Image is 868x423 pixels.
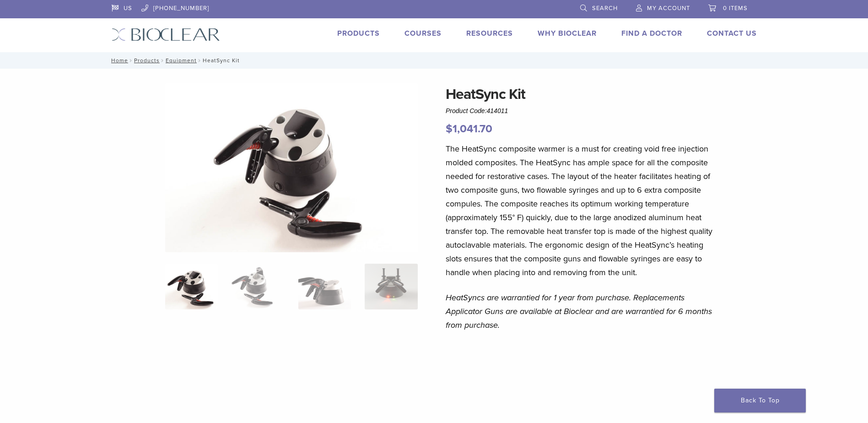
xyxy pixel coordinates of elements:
span: 0 items [723,5,748,12]
a: Equipment [166,57,197,64]
a: Back To Top [714,389,806,412]
nav: HeatSync Kit [105,52,764,69]
span: / [160,58,166,63]
a: Contact Us [707,29,757,38]
a: Products [337,29,380,38]
span: Product Code: [446,107,508,114]
a: Resources [466,29,513,38]
span: / [128,58,134,63]
h1: HeatSync Kit [446,83,715,105]
em: HeatSyncs are warrantied for 1 year from purchase. Replacements Applicator Guns are available at ... [446,293,712,330]
img: HeatSync Kit - Image 4 [365,264,417,309]
span: $ [446,122,453,136]
a: Find A Doctor [621,29,682,38]
img: HeatSync-Kit-4-324x324.jpg [165,264,218,309]
img: HeatSync Kit-4 [165,83,418,252]
a: Courses [404,29,442,38]
img: HeatSync Kit - Image 2 [232,264,284,309]
img: Bioclear [112,28,220,41]
span: Search [592,5,618,12]
span: / [197,58,203,63]
a: Products [134,57,160,64]
bdi: 1,041.70 [446,122,492,136]
img: HeatSync Kit - Image 3 [298,264,351,309]
span: My Account [647,5,690,12]
a: Home [108,57,128,64]
p: The HeatSync composite warmer is a must for creating void free injection molded composites. The H... [446,142,715,279]
a: Why Bioclear [538,29,597,38]
span: 414011 [487,107,508,114]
